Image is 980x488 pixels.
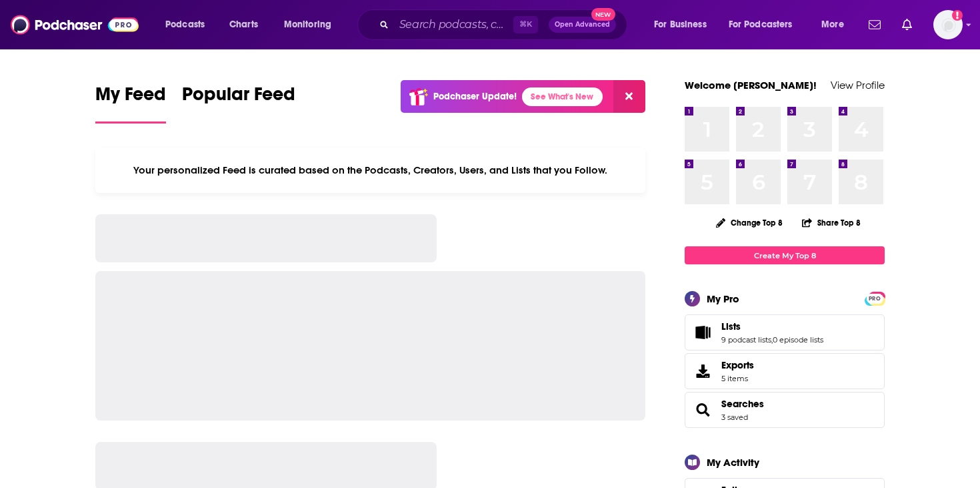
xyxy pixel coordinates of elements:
[933,10,963,39] span: Logged in as derettb
[229,15,258,34] span: Charts
[721,359,754,371] span: Exports
[721,335,771,344] a: 9 podcast lists
[933,10,963,39] img: User Profile
[182,83,295,124] a: Popular Feed
[549,17,616,33] button: Open AdvancedNew
[812,14,861,35] button: open menu
[721,320,741,332] span: Lists
[370,9,640,40] div: Search podcasts, credits, & more...
[801,210,861,236] button: Share Top 8
[394,14,513,35] input: Search podcasts, credits, & more...
[433,91,517,102] p: Podchaser Update!
[773,335,823,344] a: 0 episode lists
[284,15,331,34] span: Monitoring
[721,320,823,332] a: Lists
[689,362,716,381] span: Exports
[721,398,764,410] a: Searches
[275,14,349,35] button: open menu
[513,16,538,33] span: ⌘ K
[522,87,603,106] a: See What's New
[708,214,791,231] button: Change Top 8
[95,148,645,193] div: Your personalized Feed is curated based on the Podcasts, Creators, Users, and Lists that you Follow.
[821,15,844,34] span: More
[831,79,885,91] a: View Profile
[182,83,295,113] span: Popular Feed
[95,83,166,124] a: My Feed
[685,392,885,428] span: Searches
[645,14,723,35] button: open menu
[685,314,885,350] span: Lists
[165,15,205,34] span: Podcasts
[771,335,773,344] span: ,
[689,401,716,419] a: Searches
[721,413,748,422] a: 3 saved
[654,15,707,34] span: For Business
[720,14,812,35] button: open menu
[863,13,886,36] a: Show notifications dropdown
[11,12,139,37] img: Podchaser - Follow, Share and Rate Podcasts
[689,323,716,342] a: Lists
[156,14,222,35] button: open menu
[707,292,739,305] div: My Pro
[867,293,883,303] a: PRO
[897,13,917,36] a: Show notifications dropdown
[685,79,817,91] a: Welcome [PERSON_NAME]!
[555,21,610,28] span: Open Advanced
[729,15,793,34] span: For Podcasters
[591,8,615,21] span: New
[221,14,266,35] a: Charts
[952,10,963,21] svg: Add a profile image
[721,374,754,383] span: 5 items
[707,456,759,469] div: My Activity
[867,294,883,304] span: PRO
[685,246,885,264] a: Create My Top 8
[95,83,166,113] span: My Feed
[685,353,885,389] a: Exports
[933,10,963,39] button: Show profile menu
